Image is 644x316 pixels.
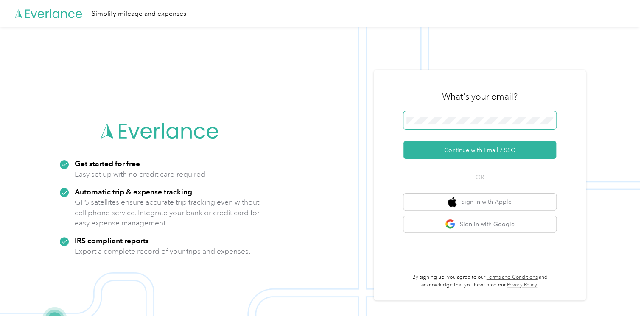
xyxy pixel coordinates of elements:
button: apple logoSign in with Apple [403,194,556,210]
a: Terms and Conditions [487,274,538,280]
button: Continue with Email / SSO [403,141,556,159]
strong: IRS compliant reports [75,236,149,245]
h3: What's your email? [442,91,518,103]
a: Privacy Policy [507,282,537,288]
p: Easy set up with no credit card required [75,169,205,180]
p: Export a complete record of your trips and expenses. [75,246,250,257]
p: GPS satellites ensure accurate trip tracking even without cell phone service. Integrate your bank... [75,197,260,228]
img: google logo [445,219,456,230]
span: OR [465,173,495,182]
button: google logoSign in with Google [403,216,556,233]
div: Simplify mileage and expenses [92,8,186,19]
strong: Automatic trip & expense tracking [75,187,192,196]
img: apple logo [448,197,456,207]
strong: Get started for free [75,159,140,168]
p: By signing up, you agree to our and acknowledge that you have read our . [403,274,556,288]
